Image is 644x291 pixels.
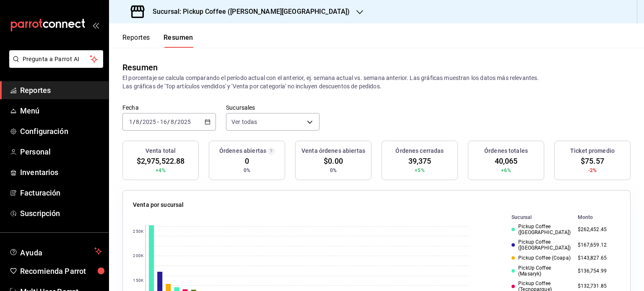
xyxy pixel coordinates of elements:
[20,146,102,157] span: Personal
[20,85,102,96] span: Reportes
[570,147,615,155] h3: Ticket promedio
[301,147,365,155] h3: Venta órdenes abiertas
[174,118,177,125] span: /
[244,167,250,174] span: 0%
[415,167,424,174] span: +5%
[142,118,156,125] input: ----
[156,167,165,174] span: +4%
[484,147,528,155] h3: Órdenes totales
[512,255,571,261] div: Pickup Coffee (Coapa)
[177,118,191,125] input: ----
[9,50,103,68] button: Pregunta a Parrot AI
[574,213,620,222] th: Monto
[164,33,193,48] button: Resumen
[122,74,631,90] p: El porcentaje se calcula comparando el período actual con el anterior, ej. semana actual vs. sema...
[574,222,620,237] td: $262,452.45
[498,213,574,222] th: Sucursal
[20,246,91,256] span: Ayuda
[574,253,620,263] td: $143,827.65
[133,229,143,234] text: 250K
[140,118,142,125] span: /
[133,254,143,258] text: 200K
[512,265,571,277] div: PickUp Coffee (Masaryk)
[581,155,604,167] span: $75.57
[146,7,350,17] h3: Sucursal: Pickup Coffee ([PERSON_NAME][GEOGRAPHIC_DATA])
[574,263,620,279] td: $136,754.99
[20,265,102,277] span: Recomienda Parrot
[324,155,343,167] span: $0.00
[501,167,511,174] span: +6%
[133,201,184,209] p: Venta por sucursal
[408,155,431,167] span: 39,375
[160,118,167,125] input: --
[122,61,158,74] div: Resumen
[129,118,133,125] input: --
[226,105,319,111] label: Sucursales
[245,155,249,167] span: 0
[20,187,102,198] span: Facturación
[20,167,102,178] span: Inventarios
[92,22,99,28] button: open_drawer_menu
[137,155,185,167] span: $2,975,522.88
[219,147,266,155] h3: Órdenes abiertas
[133,118,135,125] span: /
[6,61,103,70] a: Pregunta a Parrot AI
[574,237,620,253] td: $167,659.12
[23,55,90,64] span: Pregunta a Parrot AI
[170,118,174,125] input: --
[20,126,102,137] span: Configuración
[395,147,444,155] h3: Órdenes cerradas
[495,155,518,167] span: 40,065
[167,118,170,125] span: /
[157,118,159,125] span: -
[512,239,571,251] div: Pickup Coffee ([GEOGRAPHIC_DATA])
[133,278,143,283] text: 150K
[512,224,571,236] div: Pickup Coffee ([GEOGRAPHIC_DATA])
[231,118,257,126] span: Ver todas
[145,147,176,155] h3: Venta total
[588,167,597,174] span: -2%
[122,33,193,48] div: navigation tabs
[330,167,337,174] span: 0%
[122,105,216,111] label: Fecha
[20,105,102,116] span: Menú
[122,33,150,48] button: Reportes
[135,118,140,125] input: --
[20,208,102,219] span: Suscripción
